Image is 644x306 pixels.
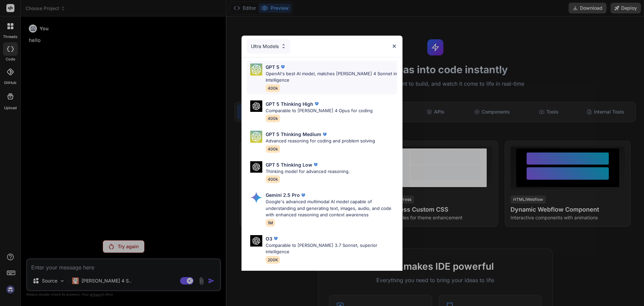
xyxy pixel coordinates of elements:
[266,145,280,153] span: 400k
[247,39,290,54] div: Ultra Models
[281,43,286,49] img: Pick Models
[266,199,397,218] p: Google's advanced multimodal AI model capable of understanding and generating text, images, audio...
[266,175,280,183] span: 400k
[300,192,307,199] img: premium
[321,131,328,138] img: premium
[250,100,262,112] img: Pick Models
[250,161,262,173] img: Pick Models
[250,63,262,76] img: Pick Models
[250,191,262,204] img: Pick Models
[266,168,350,175] p: Thinking model for advanced reasoning.
[266,115,280,122] span: 400k
[266,100,313,107] p: GPT 5 Thinking High
[266,63,279,71] p: GPT 5
[266,131,321,138] p: GPT 5 Thinking Medium
[312,161,319,168] img: premium
[250,235,262,247] img: Pick Models
[391,43,397,49] img: close
[266,71,397,84] p: OpenAI's best AI model, matches [PERSON_NAME] 4 Sonnet in Intelligence
[266,235,272,242] p: O3
[279,63,286,70] img: premium
[313,100,320,107] img: premium
[266,138,375,144] p: Advanced reasoning for coding and problem solving
[266,242,397,255] p: Comparable to [PERSON_NAME] 3.7 Sonnet, superior intelligence
[266,219,275,227] span: 1M
[266,107,373,114] p: Comparable to [PERSON_NAME] 4 Opus for coding
[266,161,312,168] p: GPT 5 Thinking Low
[266,256,280,264] span: 200K
[266,84,280,92] span: 400k
[250,131,262,143] img: Pick Models
[272,235,279,242] img: premium
[266,191,300,199] p: Gemini 2.5 Pro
